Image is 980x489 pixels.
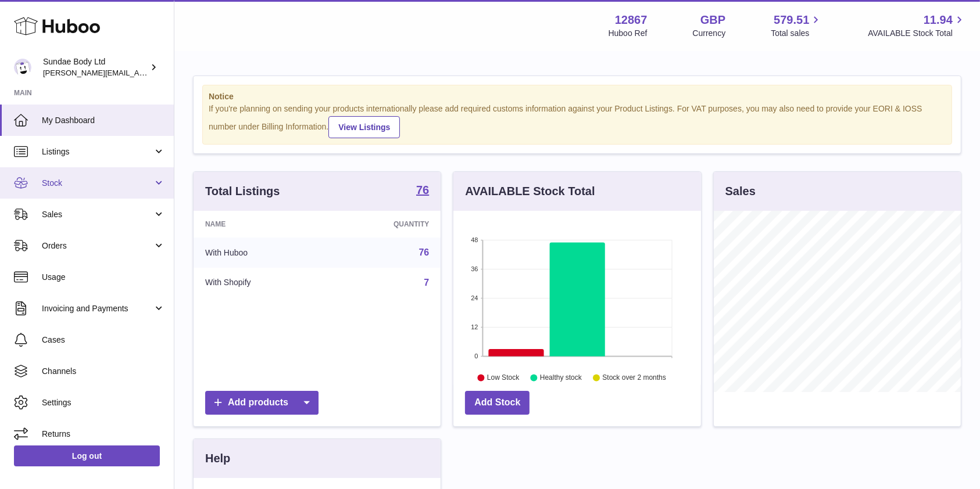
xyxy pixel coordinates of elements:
[42,303,153,314] span: Invoicing and Payments
[194,238,327,268] td: With Huboo
[209,103,946,138] div: If you're planning on sending your products internationally please add required customs informati...
[42,397,165,408] span: Settings
[475,353,478,359] text: 0
[924,12,953,28] span: 11.94
[603,373,666,382] text: Stock over 2 months
[194,211,327,238] th: Name
[868,28,966,39] span: AVAILABLE Stock Total
[771,28,822,39] span: Total sales
[416,184,429,196] strong: 76
[465,184,595,199] h3: AVAILABLE Stock Total
[774,12,809,28] span: 579.51
[43,68,233,77] span: [PERSON_NAME][EMAIL_ADDRESS][DOMAIN_NAME]
[465,391,530,415] a: Add Stock
[42,366,165,377] span: Channels
[615,12,648,28] strong: 12867
[209,91,946,102] strong: Notice
[42,146,153,157] span: Listings
[42,240,153,251] span: Orders
[205,391,319,415] a: Add products
[205,184,280,199] h3: Total Listings
[471,265,478,272] text: 36
[14,59,31,76] img: dianne@sundaebody.com
[693,28,726,39] div: Currency
[43,56,148,78] div: Sundae Body Ltd
[205,451,230,466] h3: Help
[416,184,429,198] a: 76
[471,236,478,243] text: 48
[471,323,478,330] text: 12
[771,12,822,39] a: 579.51 Total sales
[328,116,400,138] a: View Listings
[540,373,582,382] text: Healthy stock
[42,429,165,440] span: Returns
[327,211,441,238] th: Quantity
[42,178,153,189] span: Stock
[42,335,165,346] span: Cases
[14,445,160,466] a: Log out
[487,373,520,382] text: Low Stock
[471,294,478,301] text: 24
[725,184,756,199] h3: Sales
[42,209,153,220] span: Sales
[194,268,327,298] td: With Shopify
[42,115,165,126] span: My Dashboard
[42,272,165,283] span: Usage
[700,12,725,28] strong: GBP
[424,278,429,287] a: 7
[868,12,966,39] a: 11.94 AVAILABLE Stock Total
[419,247,430,257] a: 76
[609,28,648,39] div: Huboo Ref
